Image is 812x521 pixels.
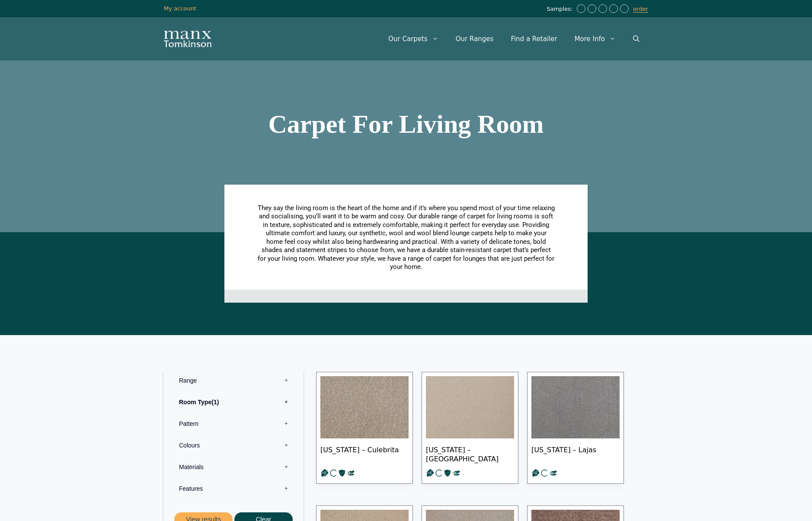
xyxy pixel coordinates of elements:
[170,435,297,456] label: Colours
[531,438,620,469] span: [US_STATE] – Lajas
[527,372,624,484] a: [US_STATE] – Lajas
[547,6,575,13] span: Samples:
[164,31,211,47] img: Manx Tomkinson
[164,111,648,137] h1: Carpet For Living Room
[170,391,297,413] label: Room Type
[164,5,196,12] a: My account
[258,204,555,271] span: They say the living room is the heart of the home and if it’s where you spend most of your time r...
[502,26,566,52] a: Find a Retailer
[380,26,648,52] nav: Primary
[170,413,297,435] label: Pattern
[170,478,297,499] label: Features
[380,26,447,52] a: Our Carpets
[170,456,297,478] label: Materials
[447,26,502,52] a: Our Ranges
[624,26,648,52] a: Open Search Bar
[422,372,518,484] a: [US_STATE] – [GEOGRAPHIC_DATA]
[320,438,409,469] span: [US_STATE] – Culebrita
[170,370,297,391] label: Range
[426,438,514,469] span: [US_STATE] – [GEOGRAPHIC_DATA]
[633,6,648,13] a: order
[566,26,624,52] a: More Info
[316,372,413,484] a: [US_STATE] – Culebrita
[211,399,219,406] span: 1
